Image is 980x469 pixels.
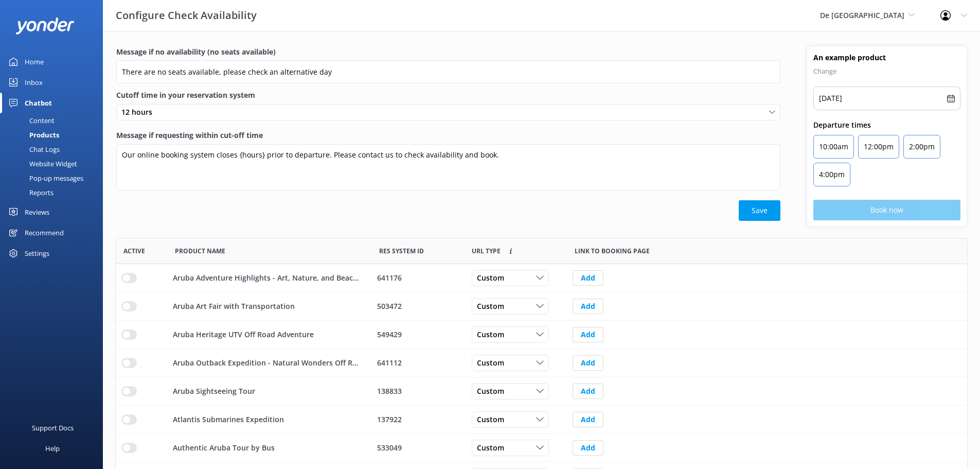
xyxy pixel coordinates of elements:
[477,272,510,284] span: Custom
[477,301,510,312] span: Custom
[472,246,501,256] span: Link to booking page
[6,113,103,128] a: Content
[819,92,842,105] p: [DATE]
[819,168,845,181] p: 4:00pm
[6,113,55,128] div: Content
[173,272,360,284] p: Aruba Adventure Highlights - Art, Nature, and Beaches
[6,128,103,142] a: Products
[116,144,780,190] textarea: Our online booking system closes {hours} prior to departure. Please contact us to check availabil...
[6,157,77,171] div: Website Widget
[813,119,960,131] p: Departure times
[32,418,74,438] div: Support Docs
[377,386,458,397] div: 138833
[116,434,967,462] div: row
[813,53,960,63] h4: An example product
[377,329,458,340] div: 549429
[6,128,59,142] div: Products
[377,301,458,312] div: 503472
[6,171,83,185] div: Pop-up messages
[25,222,64,243] div: Recommend
[909,141,935,153] p: 2:00pm
[573,384,603,399] button: Add
[573,299,603,314] button: Add
[820,10,904,20] span: De [GEOGRAPHIC_DATA]
[477,386,510,397] span: Custom
[6,142,60,157] div: Chat Logs
[173,442,275,454] p: Authentic Aruba Tour by Bus
[573,440,603,456] button: Add
[377,414,458,425] div: 137922
[121,107,158,118] span: 12 hours
[173,329,314,340] p: Aruba Heritage UTV Off Road Adventure
[173,301,295,312] p: Aruba Art Fair with Transportation
[116,46,780,58] label: Message if no availability (no seats available)
[116,292,967,321] div: row
[25,202,49,222] div: Reviews
[573,270,603,286] button: Add
[477,442,510,454] span: Custom
[15,18,75,34] img: yonder-white-logo.png
[477,414,510,425] span: Custom
[864,141,894,153] p: 12:00pm
[377,442,458,454] div: 533049
[25,72,43,93] div: Inbox
[116,321,967,349] div: row
[116,60,780,83] input: Enter a message
[379,246,424,256] span: Res System ID
[175,246,225,256] span: Product Name
[6,185,103,200] a: Reports
[173,357,360,369] p: Aruba Outback Expedition - Natural Wonders Off Road Adventure
[573,355,603,371] button: Add
[377,357,458,369] div: 641112
[116,130,780,141] label: Message if requesting within cut-off time
[573,327,603,342] button: Add
[116,7,257,24] h3: Configure Check Availability
[6,142,103,157] a: Chat Logs
[739,200,780,221] button: Save
[173,386,255,397] p: Aruba Sightseeing Tour
[6,157,103,171] a: Website Widget
[116,406,967,434] div: row
[819,141,848,153] p: 10:00am
[25,51,44,72] div: Home
[45,438,60,459] div: Help
[25,243,49,264] div: Settings
[573,412,603,427] button: Add
[116,264,967,292] div: row
[116,90,780,101] label: Cutoff time in your reservation system
[6,171,103,185] a: Pop-up messages
[116,349,967,377] div: row
[377,272,458,284] div: 641176
[813,65,960,77] p: Change
[6,185,54,200] div: Reports
[25,93,52,113] div: Chatbot
[477,329,510,340] span: Custom
[116,377,967,406] div: row
[477,357,510,369] span: Custom
[123,246,145,256] span: Active
[575,246,650,256] span: Link to booking page
[173,414,284,425] p: Atlantis Submarines Expedition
